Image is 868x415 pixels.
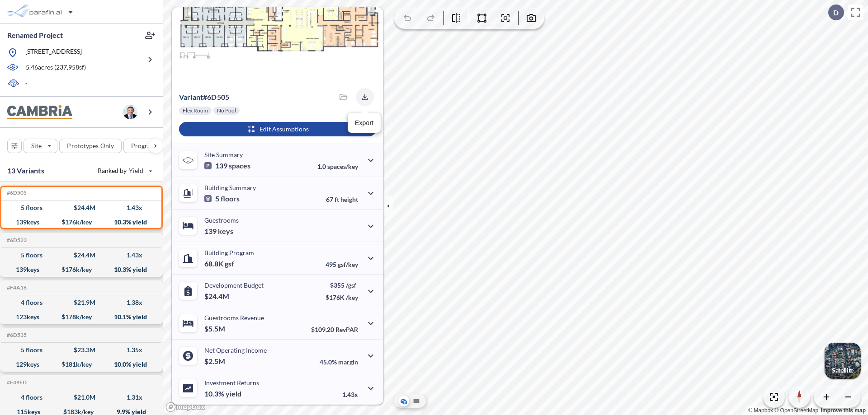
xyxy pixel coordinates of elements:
[179,93,229,102] p: # 6d505
[5,237,27,243] h5: Click to copy the code
[7,105,72,119] img: BrandImage
[226,389,241,398] span: yield
[204,161,250,170] p: 139
[25,79,28,89] p: -
[204,281,264,289] p: Development Budget
[204,346,267,354] p: Net Operating Income
[833,9,839,17] p: D
[325,294,358,301] p: $176K
[221,194,240,203] span: floors
[25,47,82,58] p: [STREET_ADDRESS]
[340,196,358,203] span: height
[204,249,254,256] p: Building Program
[204,216,239,224] p: Guestrooms
[825,343,861,379] img: Switcher Image
[24,139,57,153] button: Site
[129,166,144,175] span: Yield
[821,407,866,414] a: Improve this map
[204,184,256,191] p: Building Summary
[183,107,208,114] p: Flex Room
[259,125,309,134] p: Edit Assumptions
[204,259,234,268] p: 68.8K
[179,122,376,136] button: Edit Assumptions
[825,343,861,379] button: Switcher ImageSatellite
[204,357,226,366] p: $2.5M
[204,227,233,236] p: 139
[131,141,156,150] p: Program
[832,367,854,374] p: Satellite
[90,163,158,178] button: Ranked by Yield
[326,196,358,203] p: 67
[325,281,358,289] p: $355
[774,407,818,414] a: OpenStreetMap
[225,259,234,268] span: gsf
[7,30,63,40] p: Renamed Project
[204,292,231,301] p: $24.4M
[204,151,243,159] p: Site Summary
[5,284,27,291] h5: Click to copy the code
[335,196,339,203] span: ft
[204,389,241,398] p: 10.3%
[355,118,373,128] p: Export
[165,402,205,412] a: Mapbox homepage
[229,161,250,170] span: spaces
[338,261,358,268] span: gsf/key
[325,261,358,268] p: 495
[7,165,44,176] p: 13 Variants
[204,379,259,387] p: Investment Returns
[204,314,264,322] p: Guestrooms Revenue
[346,281,356,289] span: /gsf
[320,358,358,366] p: 45.0%
[346,294,358,301] span: /key
[31,141,42,150] p: Site
[204,324,226,333] p: $5.5M
[327,163,358,170] span: spaces/key
[398,396,409,406] button: Aerial View
[5,379,27,386] h5: Click to copy the code
[59,139,122,153] button: Prototypes Only
[179,93,203,101] span: Variant
[338,358,358,366] span: margin
[26,63,86,73] p: 5.46 acres ( 237,958 sf)
[67,141,114,150] p: Prototypes Only
[123,139,172,153] button: Program
[335,326,358,333] span: RevPAR
[5,190,27,196] h5: Click to copy the code
[204,194,240,203] p: 5
[748,407,773,414] a: Mapbox
[311,326,358,333] p: $109.20
[342,391,358,398] p: 1.43x
[5,332,27,338] h5: Click to copy the code
[411,396,422,406] button: Site Plan
[317,163,358,170] p: 1.0
[218,227,233,236] span: keys
[217,107,236,114] p: No Pool
[123,105,137,119] img: user logo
